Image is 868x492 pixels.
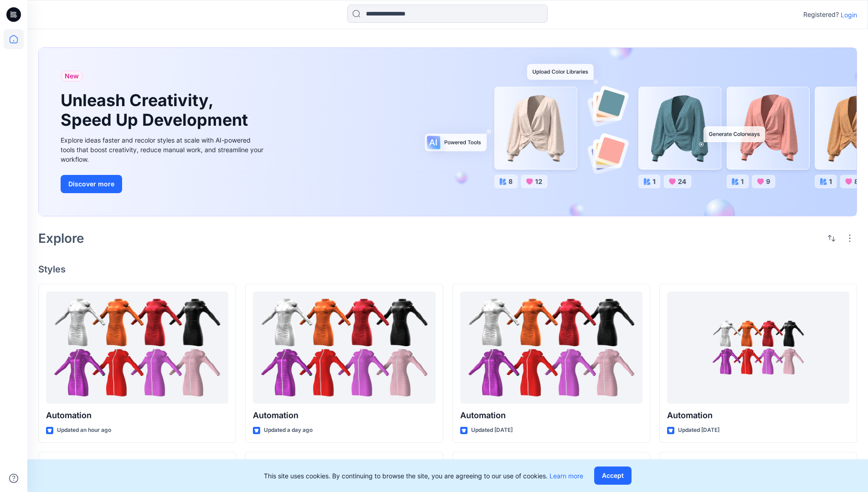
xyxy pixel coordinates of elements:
[667,409,849,422] p: Automation
[46,409,228,422] p: Automation
[38,231,84,246] h2: Explore
[460,292,642,404] a: Automation
[38,264,857,275] h4: Styles
[678,425,719,435] p: Updated [DATE]
[253,409,435,422] p: Automation
[264,471,583,481] p: This site uses cookies. By continuing to browse the site, you are agreeing to our use of cookies.
[46,292,228,404] a: Automation
[667,292,849,404] a: Automation
[253,292,435,404] a: Automation
[61,175,122,193] button: Discover more
[550,472,583,480] a: Learn more
[61,91,252,130] h1: Unleash Creativity, Speed Up Development
[57,425,111,435] p: Updated an hour ago
[264,425,313,435] p: Updated a day ago
[841,10,857,20] p: Login
[471,425,513,435] p: Updated [DATE]
[594,466,632,485] button: Accept
[61,135,266,164] div: Explore ideas faster and recolor styles at scale with AI-powered tools that boost creativity, red...
[65,71,79,82] span: New
[460,409,642,422] p: Automation
[61,175,266,193] a: Discover more
[803,9,839,20] p: Registered?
